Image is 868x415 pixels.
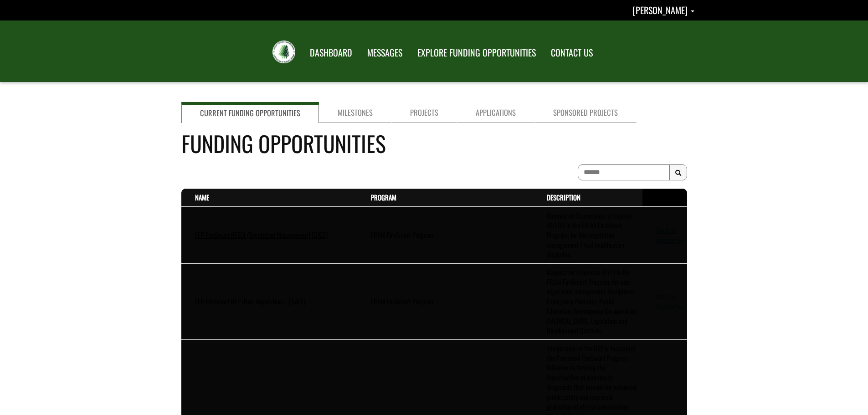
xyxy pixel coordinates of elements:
td: Request for Proposals (RFP) in the FRIAA FireSmart Program, for non-vegetation management discipl... [533,263,642,339]
a: MESSAGES [360,41,409,64]
a: Description [547,192,580,202]
a: EXPLORE FUNDING OPPORTUNITIES [411,41,543,64]
a: Current Funding Opportunities [181,102,319,123]
img: FRIAA Submissions Portal [272,41,295,63]
td: FFP-FireSmart RFEOI (Vegetation Management) July 2025 [181,207,357,264]
td: FRIAA FireSmart Program [357,263,533,339]
td: FRIAA FireSmart Program [357,207,533,264]
nav: Main Navigation [302,39,600,64]
a: Start an Application [656,291,683,311]
a: Stacey Carmichael [632,3,694,17]
a: Sponsored Projects [534,102,637,123]
a: Start an Application [656,225,683,244]
td: Request for Expressions of Interest (RFEOI) in the FRIAA FireSmart Program, for the vegetation ma... [533,207,642,264]
a: Milestones [319,102,391,123]
a: FFP-FireSmart RFEOI (Vegetation Management) [DATE] [195,230,328,240]
a: DASHBOARD [303,41,359,64]
span: [PERSON_NAME] [632,3,688,17]
a: Name [195,192,209,202]
a: CONTACT US [544,41,600,64]
a: Program [371,192,396,202]
a: Projects [391,102,457,123]
button: Search Results [669,164,687,181]
input: To search on partial text, use the asterisk (*) wildcard character. [578,164,670,180]
h4: Funding Opportunities [181,127,687,159]
td: FFP-FireSmart RFP (Non-Vegetation) - July 2025 [181,263,357,339]
a: Applications [457,102,534,123]
a: FFP-FireSmart RFP (Non-Vegetation) - [DATE] [195,296,305,306]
